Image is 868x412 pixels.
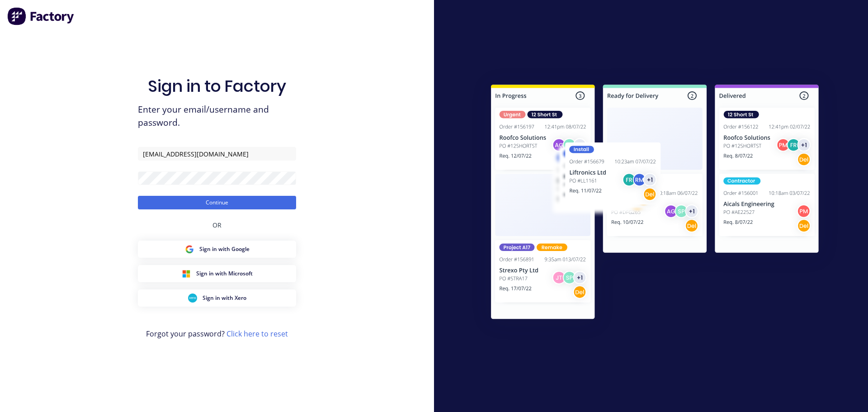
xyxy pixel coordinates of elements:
[212,209,222,241] div: OR
[148,76,286,96] h1: Sign in to Factory
[138,289,296,307] button: Xero Sign inSign in with Xero
[138,196,296,209] button: Continue
[138,147,296,161] input: Email/Username
[196,270,253,278] span: Sign in with Microsoft
[138,241,296,258] button: Google Sign inSign in with Google
[138,265,296,282] button: Microsoft Sign inSign in with Microsoft
[226,329,288,339] a: Click here to reset
[7,7,75,25] img: Factory
[188,294,197,303] img: Xero Sign in
[471,66,839,341] img: Sign in
[146,328,288,339] span: Forgot your password?
[185,245,194,254] img: Google Sign in
[203,294,246,302] span: Sign in with Xero
[199,245,250,253] span: Sign in with Google
[182,269,191,278] img: Microsoft Sign in
[138,103,296,129] span: Enter your email/username and password.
